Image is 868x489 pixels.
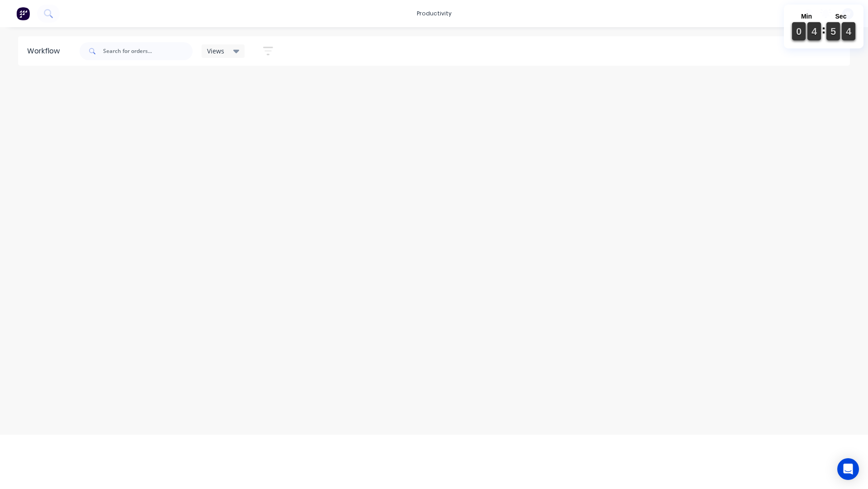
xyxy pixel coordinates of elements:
[207,46,224,56] span: Views
[16,7,30,20] img: Factory
[103,42,193,60] input: Search for orders...
[412,7,456,20] div: productivity
[27,46,64,57] div: Workflow
[837,458,859,480] div: Open Intercom Messenger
